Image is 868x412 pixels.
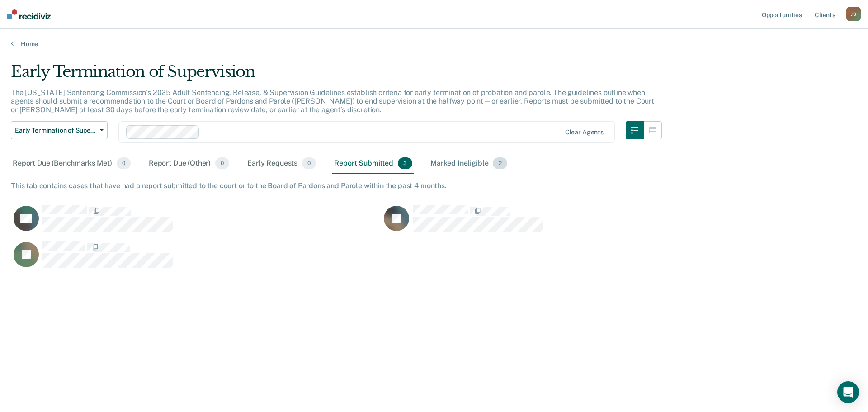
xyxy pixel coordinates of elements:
span: 2 [493,157,507,169]
div: Marked Ineligible2 [429,154,509,174]
div: Early Requests0 [245,154,318,174]
div: Clear agents [565,128,604,136]
div: This tab contains cases that have had a report submitted to the court or to the Board of Pardons ... [11,181,857,190]
div: J S [846,7,861,21]
div: Report Submitted3 [332,154,414,174]
div: Report Due (Benchmarks Met)0 [11,154,132,174]
span: 0 [302,157,316,169]
div: CaseloadOpportunityCell-140232 [381,204,751,241]
button: JS [846,7,861,21]
div: CaseloadOpportunityCell-265083 [11,204,381,241]
p: The [US_STATE] Sentencing Commission’s 2025 Adult Sentencing, Release, & Supervision Guidelines e... [11,88,654,114]
a: Home [11,40,857,48]
div: Early Termination of Supervision [11,62,662,88]
span: Early Termination of Supervision [15,127,96,134]
span: 0 [117,157,131,169]
div: Report Due (Other)0 [147,154,231,174]
button: Early Termination of Supervision [11,121,108,139]
span: 3 [398,157,412,169]
div: CaseloadOpportunityCell-265859 [11,241,381,277]
span: 0 [215,157,229,169]
div: Open Intercom Messenger [837,381,859,403]
img: Recidiviz [7,9,51,19]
